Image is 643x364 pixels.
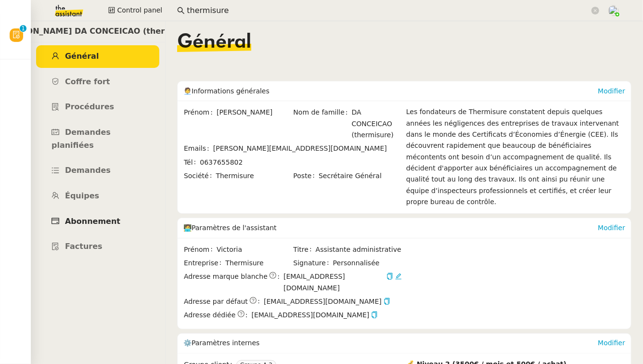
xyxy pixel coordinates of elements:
span: Informations générales [192,87,270,95]
span: Entreprise [184,258,225,269]
span: Abonnement [65,217,120,226]
span: Demandes planifiées [51,128,111,150]
span: 0637655802 [200,158,243,166]
span: Assistante administrative [316,244,402,255]
span: Personnalisée [333,258,380,269]
span: Thermisure [225,258,292,269]
a: Procédures [36,96,159,118]
span: DA CONCEICAO (thermisure) [352,107,402,141]
div: Les fondateurs de Thermisure constatent depuis quelques années les négligences des entreprises de... [406,106,625,208]
a: Général [36,45,159,68]
nz-badge-sup: 1 [20,25,26,32]
a: Coffre fort [36,71,159,93]
a: Abonnement [36,210,159,233]
span: [EMAIL_ADDRESS][DOMAIN_NAME] [252,310,378,321]
span: Poste [294,170,319,182]
span: Procédures [65,102,114,111]
span: Thermisure [216,170,292,182]
a: Modifier [598,87,625,95]
p: 1 [21,25,25,34]
span: Paramètres internes [192,339,259,347]
a: Demandes planifiées [36,121,159,156]
img: users%2FPPrFYTsEAUgQy5cK5MCpqKbOX8K2%2Favatar%2FCapture%20d%E2%80%99e%CC%81cran%202023-06-05%20a%... [608,5,619,16]
a: Modifier [598,339,625,347]
input: Rechercher [187,4,590,17]
a: Demandes [36,159,159,182]
span: Paramètres de l'assistant [192,224,277,232]
span: Signature [294,258,333,269]
span: Factures [65,242,103,251]
span: Général [65,52,99,61]
button: Control panel [103,4,168,17]
span: Prénom [184,107,217,118]
span: Adresse dédiée [184,310,235,321]
span: [PERSON_NAME] [217,107,292,118]
span: Nom de famille [294,107,352,141]
span: Adresse par défaut [184,296,248,307]
span: Control panel [117,5,162,16]
span: Victoria [217,244,292,255]
span: Société [184,170,216,182]
span: Prénom [184,244,217,255]
span: Équipes [65,191,99,200]
span: [EMAIL_ADDRESS][DOMAIN_NAME] [283,271,385,294]
span: [PERSON_NAME] DA CONCEICAO (thermisure) [0,25,198,38]
span: Emails [184,143,213,154]
span: Demandes [65,166,111,175]
span: Adresse marque blanche [184,271,268,282]
span: Général [177,33,251,52]
span: Tél [184,157,200,168]
a: Équipes [36,185,159,208]
div: 🧑‍💻 [183,218,598,237]
span: Titre [294,244,316,255]
div: ⚙️ [183,334,598,353]
a: Modifier [598,224,625,232]
span: Secrétaire Général [319,170,402,182]
span: [PERSON_NAME][EMAIL_ADDRESS][DOMAIN_NAME] [213,144,387,152]
span: [EMAIL_ADDRESS][DOMAIN_NAME] [264,296,390,307]
span: Coffre fort [65,77,110,86]
div: 🧑‍💼 [183,81,598,101]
